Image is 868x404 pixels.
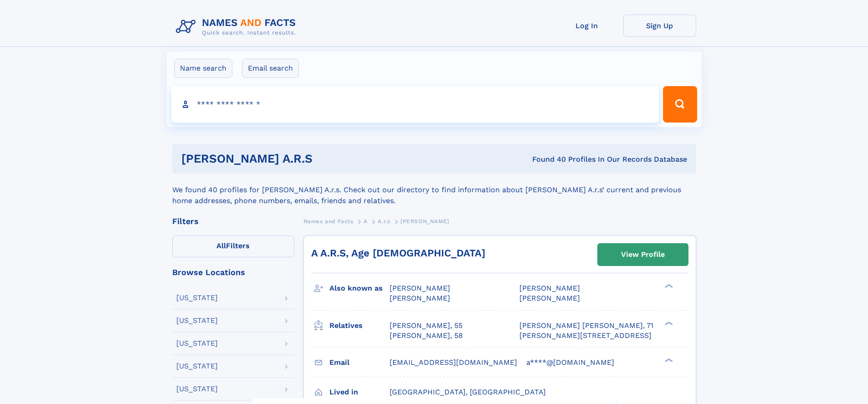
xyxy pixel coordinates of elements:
[401,218,449,225] span: [PERSON_NAME]
[519,321,653,331] a: [PERSON_NAME] [PERSON_NAME], 71
[364,215,368,227] a: A
[172,15,303,39] img: Logo Names and Facts
[174,59,232,78] label: Name search
[378,215,390,227] a: A.r.s
[172,235,294,257] label: Filters
[519,331,652,341] a: [PERSON_NAME][STREET_ADDRESS]
[390,284,450,292] span: [PERSON_NAME]
[176,363,218,370] div: [US_STATE]
[176,317,218,324] div: [US_STATE]
[390,331,463,341] a: [PERSON_NAME], 58
[176,340,218,347] div: [US_STATE]
[172,268,294,276] div: Browse Locations
[663,283,673,289] div: ❯
[663,320,673,326] div: ❯
[623,15,696,37] a: Sign Up
[329,281,390,296] h3: Also known as
[598,244,688,266] a: View Profile
[390,321,462,331] a: [PERSON_NAME], 55
[663,357,673,363] div: ❯
[621,244,665,265] div: View Profile
[390,388,546,396] span: [GEOGRAPHIC_DATA], [GEOGRAPHIC_DATA]
[519,294,580,302] span: [PERSON_NAME]
[216,241,226,250] span: All
[390,358,517,367] span: [EMAIL_ADDRESS][DOMAIN_NAME]
[390,294,450,302] span: [PERSON_NAME]
[663,86,697,123] button: Search Button
[378,218,390,225] span: A.r.s
[364,218,368,225] span: A
[181,153,422,164] h1: [PERSON_NAME] A.r.s
[172,174,696,206] div: We found 40 profiles for [PERSON_NAME] A.r.s. Check out our directory to find information about [...
[311,247,485,259] a: A A.R.S, Age [DEMOGRAPHIC_DATA]
[171,86,659,123] input: search input
[550,15,623,37] a: Log In
[242,59,299,78] label: Email search
[329,355,390,370] h3: Email
[519,284,580,292] span: [PERSON_NAME]
[422,154,687,164] div: Found 40 Profiles In Our Records Database
[303,215,354,227] a: Names and Facts
[329,384,390,400] h3: Lived in
[329,318,390,333] h3: Relatives
[176,385,218,393] div: [US_STATE]
[172,217,294,225] div: Filters
[176,294,218,302] div: [US_STATE]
